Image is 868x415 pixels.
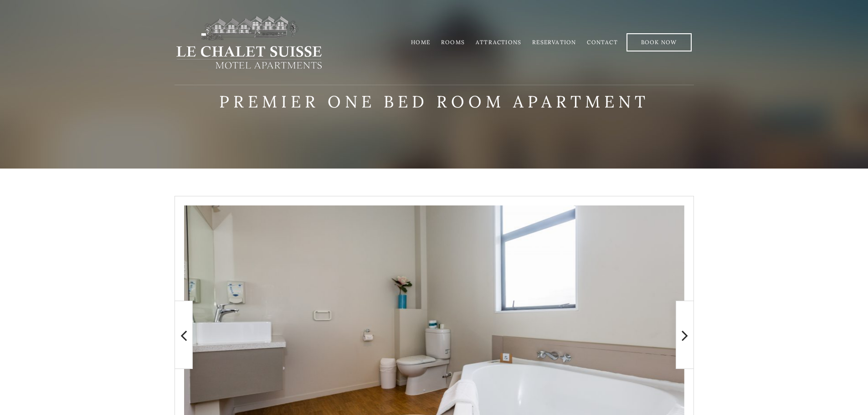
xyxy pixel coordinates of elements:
[476,39,521,46] a: Attractions
[532,39,576,46] a: Reservation
[441,39,465,46] a: Rooms
[411,39,430,46] a: Home
[175,15,324,70] img: lechaletsuisse
[587,39,617,46] a: Contact
[627,33,692,51] a: Book Now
